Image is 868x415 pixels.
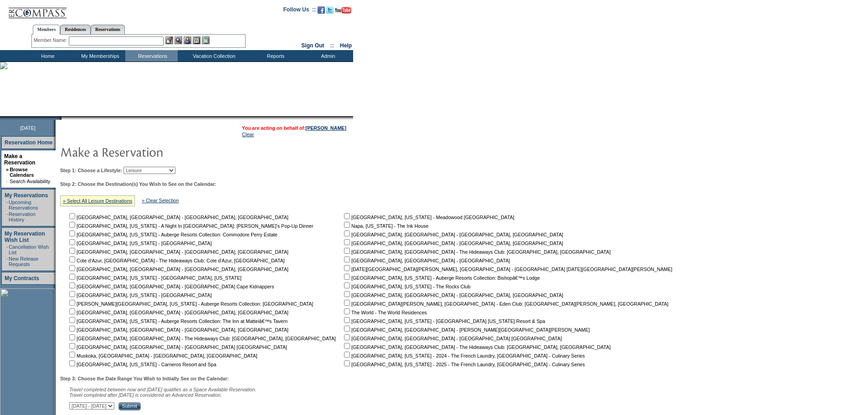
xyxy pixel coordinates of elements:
[342,344,611,350] nobr: [GEOGRAPHIC_DATA], [GEOGRAPHIC_DATA] - The Hideaways Club: [GEOGRAPHIC_DATA], [GEOGRAPHIC_DATA]
[6,256,8,267] td: ·
[4,153,36,166] a: Make a Reservation
[67,292,212,298] nobr: [GEOGRAPHIC_DATA], [US_STATE] - [GEOGRAPHIC_DATA]
[67,344,287,350] nobr: [GEOGRAPHIC_DATA], [GEOGRAPHIC_DATA] - [GEOGRAPHIC_DATA] [GEOGRAPHIC_DATA]
[6,244,8,255] td: ·
[67,284,274,289] nobr: [GEOGRAPHIC_DATA], [GEOGRAPHIC_DATA] - [GEOGRAPHIC_DATA] Cape Kidnappers
[5,231,45,243] a: My Reservation Wish List
[342,310,427,315] nobr: The World - The World Residences
[301,42,324,49] a: Sign Out
[6,167,9,172] b: »
[125,50,178,61] td: Reservations
[10,179,50,184] a: Search Availability
[6,200,8,210] td: ·
[6,211,8,222] td: ·
[193,36,200,44] img: Reservations
[60,168,122,173] b: Step 1: Choose a Lifestyle:
[67,362,216,367] nobr: [GEOGRAPHIC_DATA], [US_STATE] - Carneros Resort and Spa
[342,362,585,367] nobr: [GEOGRAPHIC_DATA], [US_STATE] - 2025 - The French Laundry, [GEOGRAPHIC_DATA] - Culinary Series
[342,292,563,298] nobr: [GEOGRAPHIC_DATA], [GEOGRAPHIC_DATA] - [GEOGRAPHIC_DATA], [GEOGRAPHIC_DATA]
[342,223,428,229] nobr: Napa, [US_STATE] - The Ink House
[242,132,254,137] a: Clear
[342,232,563,237] nobr: [GEOGRAPHIC_DATA], [GEOGRAPHIC_DATA] - [GEOGRAPHIC_DATA], [GEOGRAPHIC_DATA]
[60,181,216,187] b: Step 2: Choose the Destination(s) You Wish to See on the Calendar:
[202,36,210,44] img: b_calculator.gif
[342,336,562,341] nobr: [GEOGRAPHIC_DATA], [GEOGRAPHIC_DATA] - [GEOGRAPHIC_DATA] [GEOGRAPHIC_DATA]
[342,275,540,281] nobr: [GEOGRAPHIC_DATA], [US_STATE] - Auberge Resorts Collection: Bishopâ€™s Lodge
[178,50,248,61] td: Vacation Collection
[73,50,125,61] td: My Memberships
[342,353,585,359] nobr: [GEOGRAPHIC_DATA], [US_STATE] - 2024 - The French Laundry, [GEOGRAPHIC_DATA] - Culinary Series
[142,198,179,203] a: » Clear Selection
[67,310,288,315] nobr: [GEOGRAPHIC_DATA], [GEOGRAPHIC_DATA] - [GEOGRAPHIC_DATA], [GEOGRAPHIC_DATA]
[67,318,288,324] nobr: [GEOGRAPHIC_DATA], [US_STATE] - Auberge Resorts Collection: The Inn at Matteiâ€™s Tavern
[342,266,672,272] nobr: [DATE][GEOGRAPHIC_DATA][PERSON_NAME], [GEOGRAPHIC_DATA] - [GEOGRAPHIC_DATA] [DATE][GEOGRAPHIC_DAT...
[175,36,182,44] img: View
[342,258,510,263] nobr: [GEOGRAPHIC_DATA], [GEOGRAPHIC_DATA] - [GEOGRAPHIC_DATA]
[184,36,191,44] img: Impersonate
[318,9,325,15] a: Become our fan on Facebook
[335,7,351,14] img: Subscribe to our YouTube Channel
[5,275,39,282] a: My Contracts
[69,392,222,398] nobr: Travel completed after [DATE] is considered an Advanced Reservation.
[9,200,38,210] a: Upcoming Reservations
[306,125,346,131] a: [PERSON_NAME]
[67,301,313,307] nobr: [PERSON_NAME][GEOGRAPHIC_DATA], [US_STATE] - Auberge Resorts Collection: [GEOGRAPHIC_DATA]
[60,25,91,34] a: Residences
[20,125,36,131] span: [DATE]
[67,241,212,246] nobr: [GEOGRAPHIC_DATA], [US_STATE] - [GEOGRAPHIC_DATA]
[62,116,62,120] img: blank.gif
[118,402,141,410] input: Submit
[330,42,334,49] span: ::
[5,139,52,146] a: Reservation Home
[342,327,590,333] nobr: [GEOGRAPHIC_DATA], [GEOGRAPHIC_DATA] - [PERSON_NAME][GEOGRAPHIC_DATA][PERSON_NAME]
[58,116,62,120] img: promoShadowLeftCorner.gif
[63,198,132,204] a: » Select All Leisure Destinations
[9,244,49,255] a: Cancellation Wish List
[10,167,34,178] a: Browse Calendars
[21,50,73,61] td: Home
[6,179,9,184] td: ·
[60,143,242,161] img: pgTtlMakeReservation.gif
[342,215,514,220] nobr: [GEOGRAPHIC_DATA], [US_STATE] - Meadowood [GEOGRAPHIC_DATA]
[340,42,352,49] a: Help
[67,336,336,341] nobr: [GEOGRAPHIC_DATA], [GEOGRAPHIC_DATA] - The Hideaways Club: [GEOGRAPHIC_DATA], [GEOGRAPHIC_DATA]
[67,266,288,272] nobr: [GEOGRAPHIC_DATA], [GEOGRAPHIC_DATA] - [GEOGRAPHIC_DATA], [GEOGRAPHIC_DATA]
[67,215,288,220] nobr: [GEOGRAPHIC_DATA], [GEOGRAPHIC_DATA] - [GEOGRAPHIC_DATA], [GEOGRAPHIC_DATA]
[301,50,353,61] td: Admin
[67,353,257,359] nobr: Muskoka, [GEOGRAPHIC_DATA] - [GEOGRAPHIC_DATA], [GEOGRAPHIC_DATA]
[242,125,346,131] span: You are acting on behalf of:
[67,275,241,281] nobr: [GEOGRAPHIC_DATA], [US_STATE] - [GEOGRAPHIC_DATA], [US_STATE]
[165,36,173,44] img: b_edit.gif
[342,318,545,324] nobr: [GEOGRAPHIC_DATA], [US_STATE] - [GEOGRAPHIC_DATA] [US_STATE] Resort & Spa
[342,249,611,255] nobr: [GEOGRAPHIC_DATA], [GEOGRAPHIC_DATA] - The Hideaways Club: [GEOGRAPHIC_DATA], [GEOGRAPHIC_DATA]
[9,256,38,267] a: New Release Requests
[335,9,351,15] a: Subscribe to our YouTube Channel
[5,192,48,199] a: My Reservations
[342,241,563,246] nobr: [GEOGRAPHIC_DATA], [GEOGRAPHIC_DATA] - [GEOGRAPHIC_DATA], [GEOGRAPHIC_DATA]
[34,36,69,44] div: Member Name:
[67,258,285,263] nobr: Cote d'Azur, [GEOGRAPHIC_DATA] - The Hideaways Club: Cote d'Azur, [GEOGRAPHIC_DATA]
[33,25,61,35] a: Members
[342,284,470,289] nobr: [GEOGRAPHIC_DATA], [US_STATE] - The Rocks Club
[283,5,316,16] td: Follow Us ::
[91,25,125,34] a: Reservations
[248,50,301,61] td: Reports
[69,387,257,392] span: Travel completed between now and [DATE] qualifies as a Space Available Reservation.
[342,301,668,307] nobr: [GEOGRAPHIC_DATA][PERSON_NAME], [GEOGRAPHIC_DATA] - Eden Club: [GEOGRAPHIC_DATA][PERSON_NAME], [G...
[60,376,229,381] b: Step 3: Choose the Date Range You Wish to Initially See on the Calendar:
[67,327,288,333] nobr: [GEOGRAPHIC_DATA], [GEOGRAPHIC_DATA] - [GEOGRAPHIC_DATA], [GEOGRAPHIC_DATA]
[326,9,334,15] a: Follow us on Twitter
[67,232,277,237] nobr: [GEOGRAPHIC_DATA], [US_STATE] - Auberge Resorts Collection: Commodore Perry Estate
[318,6,325,14] img: Become our fan on Facebook
[67,223,313,229] nobr: [GEOGRAPHIC_DATA], [US_STATE] - A Night In [GEOGRAPHIC_DATA]: [PERSON_NAME]'s Pop-Up Dinner
[67,249,288,255] nobr: [GEOGRAPHIC_DATA], [GEOGRAPHIC_DATA] - [GEOGRAPHIC_DATA], [GEOGRAPHIC_DATA]
[9,211,36,222] a: Reservation History
[326,6,334,14] img: Follow us on Twitter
